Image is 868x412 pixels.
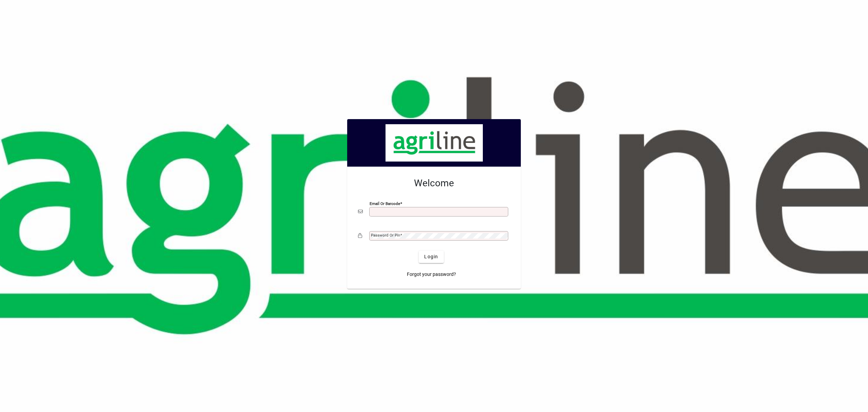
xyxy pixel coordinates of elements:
mat-label: Email or Barcode [370,201,400,206]
span: Login [424,253,438,260]
a: Forgot your password? [404,268,459,281]
mat-label: Password or Pin [371,233,400,238]
h2: Welcome [358,177,510,189]
span: Forgot your password? [407,271,456,278]
button: Login [419,251,443,263]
